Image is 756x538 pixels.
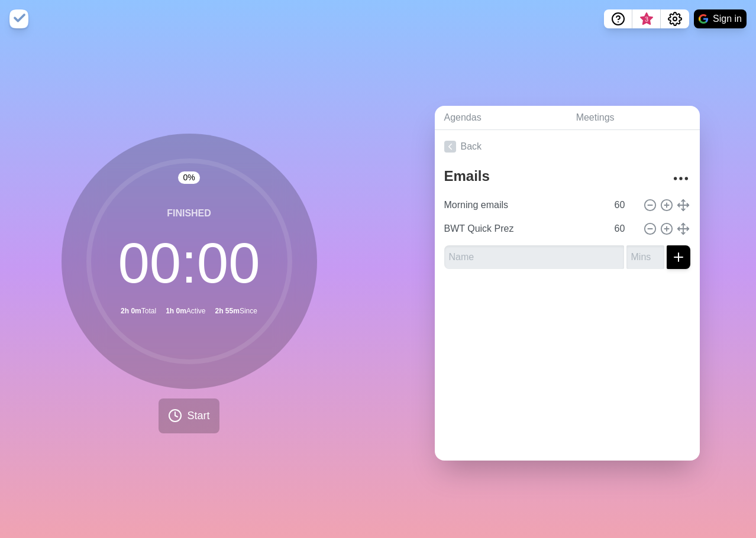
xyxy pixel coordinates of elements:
input: Name [440,193,608,217]
button: What’s new [632,9,661,28]
a: Back [435,130,700,163]
button: More [669,167,693,190]
input: Mins [626,245,664,269]
button: Start [159,398,219,433]
button: Help [604,9,632,28]
input: Name [440,217,608,241]
span: Start [187,408,209,424]
input: Mins [610,193,638,217]
img: timeblocks logo [9,9,28,28]
img: google logo [699,14,708,24]
input: Mins [610,217,638,241]
span: 3 [642,15,651,24]
button: Settings [661,9,689,28]
input: Name [444,245,624,269]
a: Meetings [567,106,700,130]
a: Agendas [435,106,567,130]
button: Sign in [694,9,747,28]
